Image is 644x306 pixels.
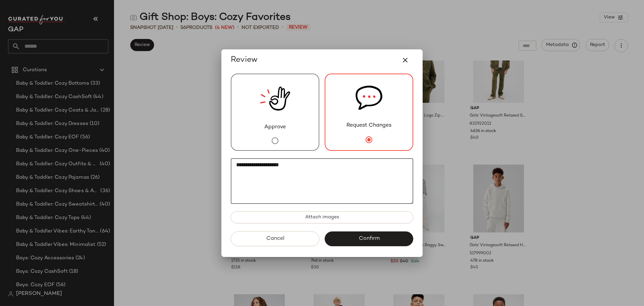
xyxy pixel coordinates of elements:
img: svg%3e [356,74,382,122]
button: Confirm [325,231,413,246]
button: Attach images [231,211,413,223]
span: Approve [264,123,286,131]
span: Attach images [305,215,339,220]
span: Confirm [358,235,379,242]
button: Cancel [231,231,319,246]
span: Cancel [266,235,284,242]
span: Request Changes [346,122,391,130]
span: Review [231,55,258,65]
img: review_new_snapshot.RGmwQ69l.svg [260,74,290,123]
